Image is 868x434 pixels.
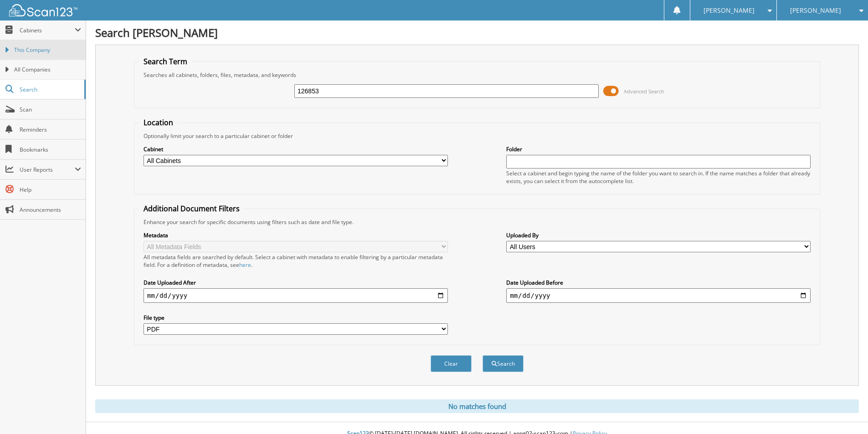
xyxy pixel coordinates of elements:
span: User Reports [20,166,75,174]
label: Metadata [144,231,448,239]
legend: Additional Document Filters [139,204,244,214]
span: Scan [20,106,81,113]
label: Folder [506,145,811,153]
span: Help [20,186,81,194]
div: Optionally limit your search to a particular cabinet or folder [139,132,815,140]
input: start [144,288,448,303]
button: Search [483,355,524,372]
span: Reminders [20,126,81,133]
label: Cabinet [144,145,448,153]
span: All Companies [14,66,81,74]
h1: Search [PERSON_NAME] [95,25,859,40]
a: here [239,261,251,269]
iframe: Chat Widget [822,390,868,434]
span: [PERSON_NAME] [704,8,755,13]
legend: Search Term [139,56,192,66]
label: File type [144,314,448,322]
span: This Company [14,46,81,54]
span: Announcements [20,206,81,214]
div: No matches found [95,399,859,413]
div: Searches all cabinets, folders, files, metadata, and keywords [139,71,815,79]
img: scan123-logo-white.svg [9,4,77,16]
button: Clear [431,355,472,372]
label: Uploaded By [506,231,811,239]
span: Cabinets [20,26,75,34]
div: Enhance your search for specific documents using filters such as date and file type. [139,218,815,226]
span: Bookmarks [20,146,81,153]
div: Select a cabinet and begin typing the name of the folder you want to search in. If the name match... [506,169,811,185]
label: Date Uploaded Before [506,279,811,286]
div: All metadata fields are searched by default. Select a cabinet with metadata to enable filtering b... [144,253,448,269]
input: end [506,288,811,303]
label: Date Uploaded After [144,279,448,286]
span: Search [20,86,80,93]
span: [PERSON_NAME] [790,8,841,13]
span: Advanced Search [624,88,664,95]
legend: Location [139,117,178,128]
